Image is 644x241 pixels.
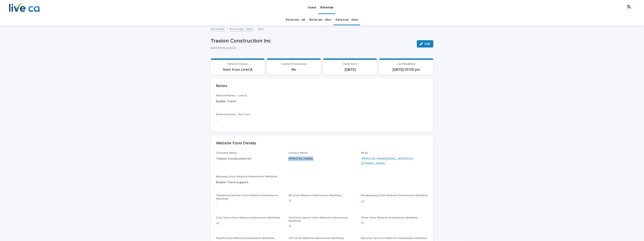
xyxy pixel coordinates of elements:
div: TL [625,4,633,11]
span: Payroll (from Website Submissions Webflow) [216,237,275,240]
span: Date Sent [343,63,357,65]
p: Builder Trend [216,99,428,104]
h2: Notes [216,84,228,89]
span: Other (from Website Submissions Webflow) [361,216,418,219]
span: Referral Notes - Your Firm [216,113,250,116]
h2: Website Form Details [216,141,256,146]
span: Telephone Number (from Website Submissions Webflow) [216,194,278,200]
span: Email [361,152,368,154]
a: Referrals - Won [309,15,331,25]
p: [DATE] [326,68,375,72]
a: Referrals - New [230,26,253,31]
span: Last Modified [398,63,415,65]
span: OneTime Consult (from Website Submissions Webflow) [288,216,348,222]
p: Sent from LiveCA [214,68,262,72]
p: Sent from LiveCA [211,46,411,50]
p: 867 [258,26,264,31]
span: Personal Tax (from Website Submissions Webflow) [361,237,427,240]
span: Contact Permission [281,63,307,65]
a: Referrals - All [286,15,305,25]
p: [PERSON_NAME] [288,156,356,161]
p: - [216,118,428,123]
a: [PERSON_NAME][EMAIL_ADDRESS][DOMAIN_NAME] [361,157,413,165]
p: - [216,202,283,207]
button: Edit [417,40,433,48]
span: Contact Name [288,152,308,154]
p: [DATE] 03:09 pm [382,68,431,72]
span: AP (from Website Submissions Webflow) [288,194,342,197]
p: Builder Trend support,. [216,180,428,185]
span: Message (from Website Submissions Webflow) [216,175,278,178]
img: W0LJ37ZJRoycoyQlQNXY [9,3,40,12]
span: Corp Taxes (from Website Submissions Webflow) [216,216,280,219]
p: Traxion Construction Inc [216,156,283,161]
span: Referral Notes - LiveCA [216,94,247,97]
p: No [270,68,318,72]
span: Edit [425,42,430,45]
span: Company Name [216,152,237,154]
span: Referral Status [228,63,248,65]
span: Bookkeeping (from Website Submissions Webflow) [361,194,428,197]
p: Traxion Construction Inc [211,38,413,44]
a: Referrals - New [336,15,358,25]
a: Referrals [211,26,225,31]
span: CFO (from Website Submissions Webflow) [288,237,344,240]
